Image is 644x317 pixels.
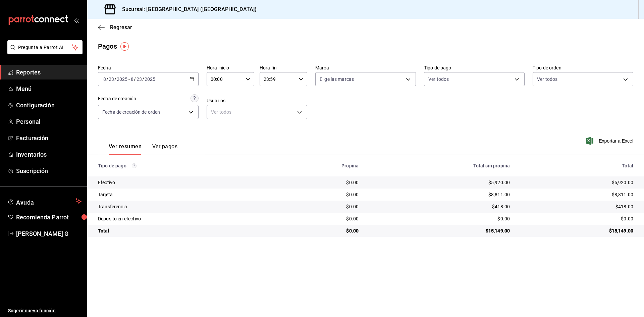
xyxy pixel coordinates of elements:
[369,191,510,198] div: $8,811.00
[132,163,137,168] svg: Los pagos realizados con Pay y otras terminales son montos brutos.
[98,163,270,168] div: Tipo de pago
[369,163,510,168] div: Total sin propina
[16,166,82,175] span: Suscripción
[537,76,557,83] span: Ver todos
[98,227,270,234] div: Total
[533,65,633,70] label: Tipo de orden
[98,95,136,102] div: Fecha de creación
[8,307,82,314] span: Sugerir nueva función
[144,76,156,82] input: ----
[281,191,359,198] div: $0.00
[103,76,106,82] input: --
[120,42,129,51] img: Tooltip marker
[98,215,270,222] div: Deposito en efectivo
[369,227,510,234] div: $15,149.00
[136,76,142,82] input: --
[7,40,83,54] button: Pregunta a Parrot AI
[281,179,359,186] div: $0.00
[98,24,132,31] button: Regresar
[587,137,633,145] button: Exportar a Excel
[74,17,79,23] button: open_drawer_menu
[207,105,307,119] div: Ver todos
[98,41,117,51] div: Pagos
[207,65,254,70] label: Hora inicio
[102,109,160,115] span: Fecha de creación de orden
[369,179,510,186] div: $5,920.00
[16,117,82,126] span: Personal
[16,84,82,93] span: Menú
[16,197,73,205] span: Ayuda
[116,76,128,82] input: ----
[109,143,177,155] div: navigation tabs
[281,163,359,168] div: Propina
[16,101,82,110] span: Configuración
[109,143,142,155] button: Ver resumen
[5,49,83,56] a: Pregunta a Parrot AI
[130,76,134,82] input: --
[424,65,525,70] label: Tipo de pago
[114,76,116,82] span: /
[152,143,177,155] button: Ver pagos
[108,76,114,82] input: --
[521,203,633,210] div: $418.00
[428,76,449,83] span: Ver todos
[16,150,82,159] span: Inventarios
[16,229,82,238] span: [PERSON_NAME] G
[369,215,510,222] div: $0.00
[110,24,132,31] span: Regresar
[106,76,108,82] span: /
[521,215,633,222] div: $0.00
[315,65,416,70] label: Marca
[260,65,307,70] label: Hora fin
[521,163,633,168] div: Total
[134,76,136,82] span: /
[281,203,359,210] div: $0.00
[16,213,82,222] span: Recomienda Parrot
[281,215,359,222] div: $0.00
[16,134,82,143] span: Facturación
[16,68,82,77] span: Reportes
[521,179,633,186] div: $5,920.00
[128,76,130,82] span: -
[369,203,510,210] div: $418.00
[521,191,633,198] div: $8,811.00
[98,191,270,198] div: Tarjeta
[98,65,199,70] label: Fecha
[98,203,270,210] div: Transferencia
[18,44,72,51] span: Pregunta a Parrot AI
[98,179,270,186] div: Efectivo
[207,98,307,103] label: Usuarios
[281,227,359,234] div: $0.00
[521,227,633,234] div: $15,149.00
[320,76,354,83] span: Elige las marcas
[117,5,257,13] h3: Sucursal: [GEOGRAPHIC_DATA] ([GEOGRAPHIC_DATA])
[142,76,144,82] span: /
